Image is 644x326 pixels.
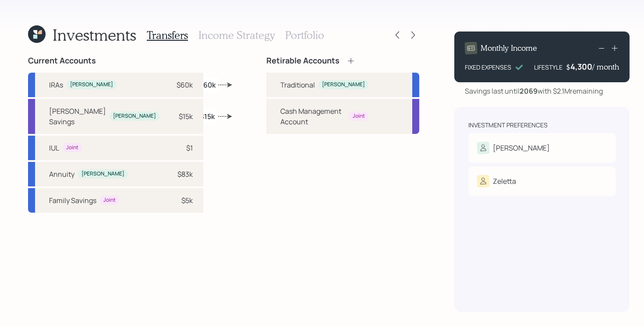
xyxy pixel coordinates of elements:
h3: Transfers [147,29,188,42]
div: $15k [179,111,193,122]
div: [PERSON_NAME] [322,81,365,88]
div: Cash Management Account [280,106,346,127]
div: [PERSON_NAME] [70,81,113,88]
div: Joint [66,144,78,151]
h4: / month [592,62,619,72]
h4: Monthly Income [481,43,537,53]
div: IUL [49,143,59,153]
div: [PERSON_NAME] Savings [49,106,106,127]
div: [PERSON_NAME] [113,112,156,120]
h1: Investments [53,25,136,44]
div: Annuity [49,169,74,179]
h3: Income Strategy [198,29,275,42]
label: $60k [199,80,216,89]
div: LIFESTYLE [534,63,563,72]
div: Joint [103,196,116,204]
div: $83k [177,169,193,179]
div: 4,300 [570,61,592,72]
div: Savings last until with $2.1M remaining [465,86,603,96]
h3: Portfolio [285,29,324,42]
div: $1 [186,143,193,153]
div: Traditional [280,80,315,90]
div: Joint [353,112,365,120]
div: [PERSON_NAME] [81,170,124,178]
label: $15k [200,111,215,121]
div: FIXED EXPENSES [465,63,511,72]
h4: Retirable Accounts [266,56,340,66]
h4: $ [566,62,570,72]
div: [PERSON_NAME] [493,143,550,153]
h4: Current Accounts [28,56,96,66]
div: Investment Preferences [468,121,548,130]
b: 2069 [520,86,538,96]
div: $60k [177,80,193,90]
div: IRAs [49,80,63,90]
div: $5k [181,195,193,206]
div: Zeletta [493,176,516,186]
div: Family Savings [49,195,96,206]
